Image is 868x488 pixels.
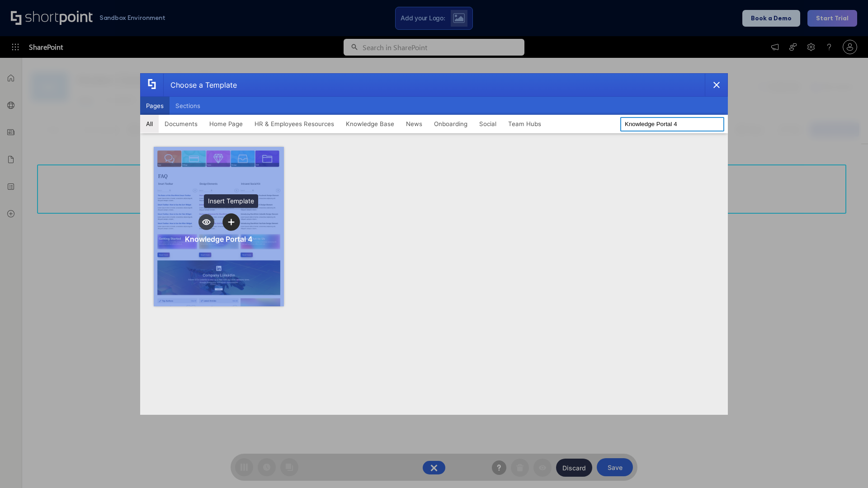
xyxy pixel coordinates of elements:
[140,115,159,133] button: All
[203,115,249,133] button: Home Page
[502,115,547,133] button: Team Hubs
[428,115,473,133] button: Onboarding
[185,235,253,244] div: Knowledge Portal 4
[823,445,868,488] iframe: Chat Widget
[249,115,340,133] button: HR & Employees Resources
[170,97,206,115] button: Sections
[163,74,237,96] div: Choose a Template
[620,117,724,131] input: Search
[140,97,170,115] button: Pages
[340,115,400,133] button: Knowledge Base
[140,73,728,415] div: template selector
[159,115,203,133] button: Documents
[473,115,502,133] button: Social
[400,115,428,133] button: News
